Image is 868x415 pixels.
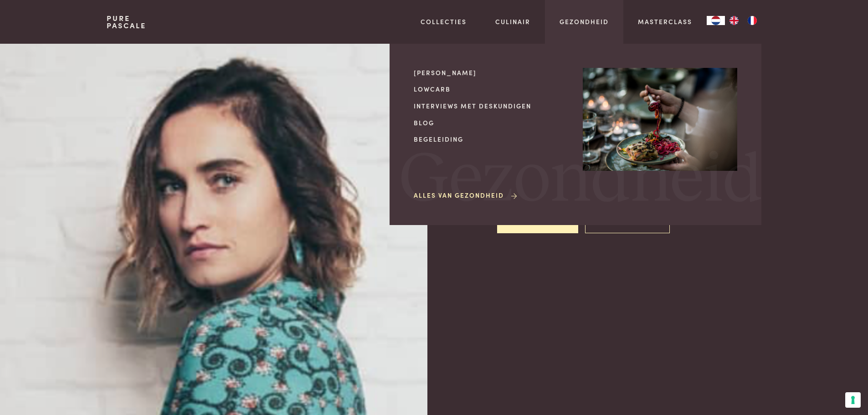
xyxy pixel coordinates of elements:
a: NL [707,16,725,25]
a: Collecties [421,17,467,26]
a: Begeleiding [414,134,568,144]
a: Alles van Gezondheid [414,190,519,200]
a: Masterclass [638,17,692,26]
span: Gezondheid [399,145,763,215]
a: [PERSON_NAME] [414,68,568,77]
a: FR [743,16,761,25]
a: Interviews met deskundigen [414,101,568,111]
a: Culinair [495,17,530,26]
ul: Language list [725,16,761,25]
a: EN [725,16,743,25]
a: Lowcarb [414,84,568,94]
aside: Language selected: Nederlands [707,16,761,25]
button: Uw voorkeuren voor toestemming voor trackingtechnologieën [845,392,861,408]
a: PurePascale [107,15,146,29]
img: Gezondheid [583,68,737,171]
a: Blog [414,118,568,128]
div: Language [707,16,725,25]
a: Gezondheid [560,17,609,26]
